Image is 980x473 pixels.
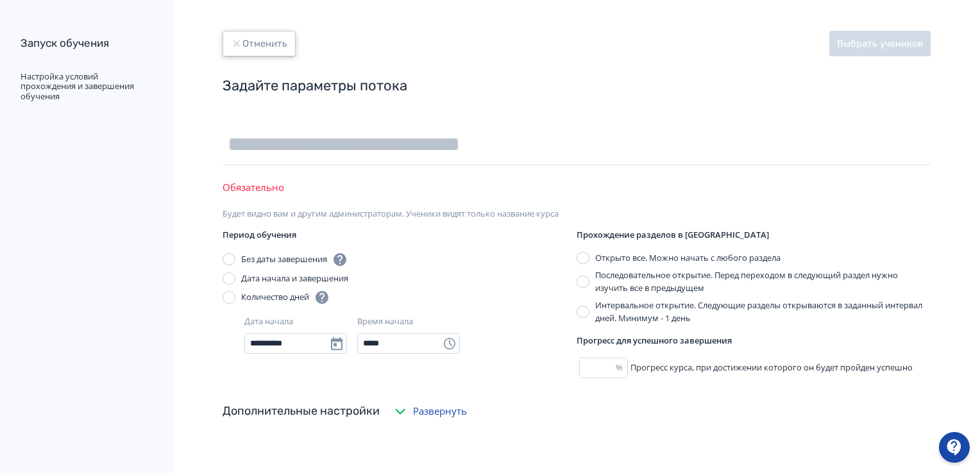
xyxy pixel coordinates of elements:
div: Без даты завершения [241,252,348,267]
div: Запуск обучения [21,36,150,51]
div: Количество дней [241,290,330,305]
div: Дополнительные настройки [223,402,380,420]
button: Выбрать учеников [829,31,931,56]
div: Дата начала и завершения [241,272,348,285]
div: Будет видно вам и другим администраторам. Ученики видят только название курса [223,209,931,219]
div: Последовательное открытие. Перед переходом в следующий раздел нужно изучить все в предыдущем [595,269,931,294]
div: Задайте параметры потока [223,77,931,95]
button: Развернуть [390,399,469,424]
span: Развернуть [413,404,467,419]
span: Обязательно [223,181,284,194]
div: Прогресс для успешного завершения [577,335,931,347]
div: Интервальное открытие. Следующие разделы открываются в заданный интервал дней. Минимум - 1 день [595,299,931,324]
div: Прохождение разделов в [GEOGRAPHIC_DATA] [577,229,931,242]
div: Период обучения [223,229,577,242]
button: Отменить [223,31,296,56]
div: Дата начала [244,315,293,328]
div: Открыто все. Можно начать с любого раздела [595,252,781,265]
div: Время начала [357,315,413,328]
div: Прогресс курса, при достижении которого он будет пройден успешно [577,358,931,378]
div: Настройка условий прохождения и завершения обучения [21,72,150,102]
div: % [616,361,628,374]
